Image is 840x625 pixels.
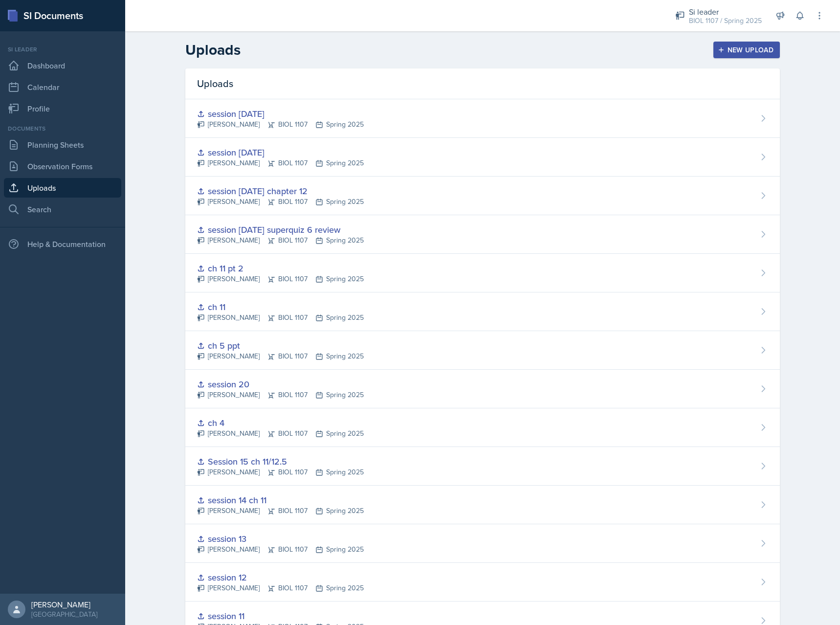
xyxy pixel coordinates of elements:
[185,292,780,331] a: ch 11 [PERSON_NAME]BIOL 1107Spring 2025
[185,99,780,138] a: session [DATE] [PERSON_NAME]BIOL 1107Spring 2025
[197,197,364,207] div: [PERSON_NAME] BIOL 1107 Spring 2025
[31,609,97,619] div: [GEOGRAPHIC_DATA]
[689,6,762,18] div: Si leader
[4,234,121,254] div: Help & Documentation
[185,254,780,292] a: ch 11 pt 2 [PERSON_NAME]BIOL 1107Spring 2025
[185,370,780,408] a: session 20 [PERSON_NAME]BIOL 1107Spring 2025
[4,156,121,176] a: Observation Forms
[197,119,364,130] div: [PERSON_NAME] BIOL 1107 Spring 2025
[185,138,780,177] a: session [DATE] [PERSON_NAME]BIOL 1107Spring 2025
[197,455,364,468] div: Session 15 ch 11/12.5
[197,583,364,593] div: [PERSON_NAME] BIOL 1107 Spring 2025
[185,215,780,254] a: session [DATE] superquiz 6 review [PERSON_NAME]BIOL 1107Spring 2025
[197,378,364,391] div: session 20
[4,99,121,118] a: Profile
[4,56,121,75] a: Dashboard
[197,467,364,477] div: [PERSON_NAME] BIOL 1107 Spring 2025
[197,235,364,246] div: [PERSON_NAME] BIOL 1107 Spring 2025
[185,331,780,370] a: ch 5 ppt [PERSON_NAME]BIOL 1107Spring 2025
[197,609,364,623] div: session 11
[197,416,364,429] div: ch 4
[185,408,780,447] a: ch 4 [PERSON_NAME]BIOL 1107Spring 2025
[197,493,364,507] div: session 14 ch 11
[185,486,780,524] a: session 14 ch 11 [PERSON_NAME]BIOL 1107Spring 2025
[4,45,121,54] div: Si leader
[197,300,364,313] div: ch 11
[185,68,780,99] div: Uploads
[689,16,762,26] div: BIOL 1107 / Spring 2025
[720,46,774,54] div: New Upload
[185,447,780,486] a: Session 15 ch 11/12.5 [PERSON_NAME]BIOL 1107Spring 2025
[197,390,364,400] div: [PERSON_NAME] BIOL 1107 Spring 2025
[197,571,364,584] div: session 12
[4,200,121,219] a: Search
[197,351,364,361] div: [PERSON_NAME] BIOL 1107 Spring 2025
[197,184,364,198] div: session [DATE] chapter 12
[4,77,121,97] a: Calendar
[197,428,364,439] div: [PERSON_NAME] BIOL 1107 Spring 2025
[197,146,364,159] div: session [DATE]
[185,563,780,602] a: session 12 [PERSON_NAME]BIOL 1107Spring 2025
[197,544,364,555] div: [PERSON_NAME] BIOL 1107 Spring 2025
[197,532,364,545] div: session 13
[197,107,364,120] div: session [DATE]
[4,124,121,133] div: Documents
[197,262,364,275] div: ch 11 pt 2
[197,339,364,352] div: ch 5 ppt
[197,158,364,168] div: [PERSON_NAME] BIOL 1107 Spring 2025
[197,223,364,236] div: session [DATE] superquiz 6 review
[185,41,241,59] h2: Uploads
[713,42,780,58] button: New Upload
[4,135,121,155] a: Planning Sheets
[197,506,364,516] div: [PERSON_NAME] BIOL 1107 Spring 2025
[4,178,121,198] a: Uploads
[197,274,364,284] div: [PERSON_NAME] BIOL 1107 Spring 2025
[185,177,780,215] a: session [DATE] chapter 12 [PERSON_NAME]BIOL 1107Spring 2025
[31,600,97,609] div: [PERSON_NAME]
[197,312,364,323] div: [PERSON_NAME] BIOL 1107 Spring 2025
[185,524,780,563] a: session 13 [PERSON_NAME]BIOL 1107Spring 2025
